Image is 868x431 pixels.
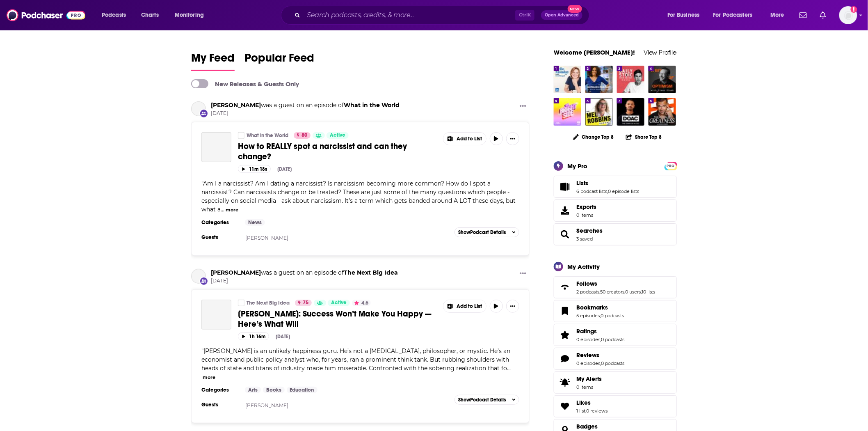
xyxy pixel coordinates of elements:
[576,408,585,414] a: 1 list
[557,353,573,365] a: Reviews
[201,347,510,372] span: [PERSON_NAME] is an unlikely happiness guru. He’s not a [MEDICAL_DATA], philosopher, or mystic. H...
[238,332,269,340] button: 1h 16m
[238,132,244,139] a: What in the World
[607,188,608,194] span: ,
[515,10,535,21] span: Ctrl K
[585,98,613,126] img: The Mel Robbins Podcast
[576,203,596,211] span: Exports
[817,8,829,22] a: Show notifications dropdown
[600,337,601,342] span: ,
[576,423,601,430] a: Badges
[507,365,511,372] span: ...
[191,79,299,88] a: New Releases & Guests Only
[211,101,261,109] a: Dr. Ramani Durvasula
[211,110,400,117] span: [DATE]
[557,401,573,412] a: Likes
[294,132,311,139] a: 80
[238,309,431,329] span: [PERSON_NAME]: Success Won’t Make You Happy — Here’s What Will
[568,132,619,142] button: Change Top 8
[839,6,857,24] img: User Profile
[585,66,613,93] img: The Gutbliss Podcast
[601,360,624,366] a: 0 podcasts
[516,101,530,112] button: Show More Button
[576,399,608,406] a: Likes
[554,66,581,93] img: Hello Monday with Jessi Hempel
[276,334,290,339] div: [DATE]
[141,9,159,21] span: Charts
[796,8,810,22] a: Show notifications dropdown
[576,384,602,390] span: 0 items
[600,313,601,319] span: ,
[455,395,519,405] button: ShowPodcast Details
[839,6,857,24] span: Logged in as hmill
[765,9,795,22] button: open menu
[203,374,215,381] button: more
[576,351,599,359] span: Reviews
[649,66,676,93] img: A Bit of Optimism
[567,162,587,170] div: My Pro
[708,9,765,22] button: open menu
[626,129,662,145] button: Share Top 8
[617,98,644,126] a: The Diary Of A CEO with Steven Bartlett
[557,229,573,240] a: Searches
[576,328,624,335] a: Ratings
[458,397,506,403] span: Show Podcast Details
[554,395,677,417] span: Likes
[201,347,510,372] span: "
[644,48,677,56] a: View Profile
[576,236,593,242] a: 3 saved
[576,188,607,194] a: 6 podcast lists
[304,9,515,22] input: Search podcasts, credits, & more...
[289,6,597,25] div: Search podcasts, credits, & more...
[226,206,238,213] button: more
[541,10,582,20] button: Open AdvancedNew
[506,300,519,313] button: Show More Button
[302,131,307,140] span: 80
[295,300,312,306] a: 75
[667,9,700,21] span: For Business
[331,299,347,307] span: Active
[554,276,677,298] span: Follows
[175,9,204,21] span: Monitoring
[328,300,350,306] a: Active
[247,300,290,306] a: The Next Big Idea
[238,141,407,162] span: How to REALLY spot a narcissist and can they change?
[601,337,624,342] a: 0 podcasts
[557,329,573,341] a: Ratings
[624,289,625,295] span: ,
[457,136,482,142] span: Add to List
[839,6,857,24] button: Show profile menu
[263,387,285,393] a: Books
[457,303,482,309] span: Add to List
[244,51,314,71] a: Popular Feed
[554,371,677,394] a: My Alerts
[567,263,600,271] div: My Activity
[455,227,519,237] button: ShowPodcast Details
[576,328,597,335] span: Ratings
[554,300,677,322] span: Bookmarks
[554,223,677,245] span: Searches
[649,98,676,126] img: The School of Greatness
[576,179,588,187] span: Lists
[642,289,656,295] a: 10 lists
[576,227,603,234] a: Searches
[211,269,398,277] h3: was a guest on an episode of
[557,305,573,317] a: Bookmarks
[201,300,231,330] a: ARTHUR C. BROOKS: Success Won’t Make You Happy — Here’s What Will
[576,423,598,430] span: Badges
[201,387,238,393] h3: Categories
[554,324,677,346] span: Ratings
[136,9,164,22] a: Charts
[303,299,308,307] span: 75
[576,179,639,187] a: Lists
[576,304,624,311] a: Bookmarks
[662,9,710,22] button: open menu
[211,269,261,276] a: Arthur Brooks
[576,280,597,287] span: Follows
